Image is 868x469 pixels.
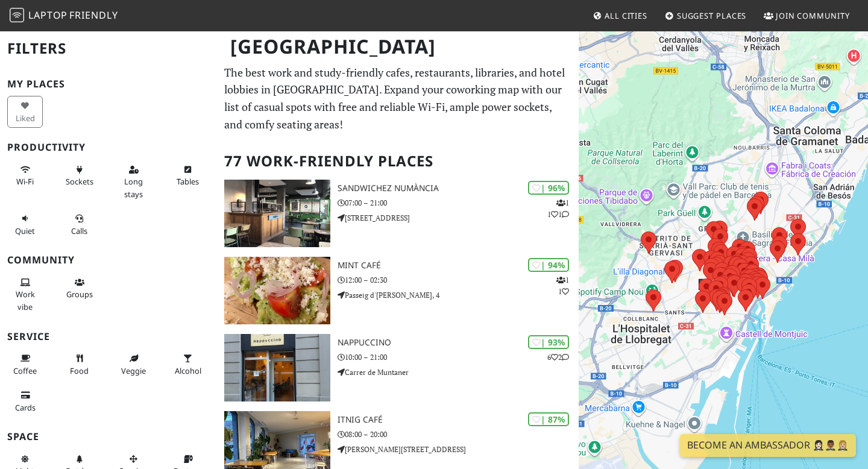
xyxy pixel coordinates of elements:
h2: 77 Work-Friendly Places [224,143,571,180]
p: [PERSON_NAME][STREET_ADDRESS] [338,444,579,455]
a: Join Community [759,5,855,27]
img: Nappuccino [224,334,330,401]
div: | 94% [528,258,569,272]
h1: [GEOGRAPHIC_DATA] [221,30,576,63]
h3: Service [7,331,210,342]
span: Power sockets [66,176,93,187]
p: 12:00 – 02:30 [338,274,579,286]
p: [STREET_ADDRESS] [338,212,579,224]
img: Mint Café [224,257,330,324]
h2: Filters [7,30,210,67]
p: 1 1 1 [547,197,569,220]
p: The best work and study-friendly cafes, restaurants, libraries, and hotel lobbies in [GEOGRAPHIC_... [224,64,571,133]
span: Suggest Places [677,10,747,21]
h3: SandwiChez Numància [338,183,579,194]
h3: Productivity [7,142,210,153]
span: Join Community [776,10,850,21]
a: LaptopFriendly LaptopFriendly [10,5,118,27]
button: Work vibe [7,272,43,316]
a: Suggest Places [660,5,752,27]
button: Wi-Fi [7,160,43,192]
h3: Space [7,431,210,442]
span: Coffee [13,365,37,376]
span: All Cities [605,10,647,21]
h3: Nappuccino [338,338,579,348]
button: Veggie [116,348,151,380]
span: Alcohol [175,365,201,376]
span: Credit cards [15,402,36,413]
span: Laptop [28,8,68,22]
a: Nappuccino | 93% 62 Nappuccino 10:00 – 21:00 Carrer de Muntaner [217,334,579,401]
a: All Cities [588,5,652,27]
p: 1 1 [556,274,569,297]
span: Group tables [66,289,93,300]
img: LaptopFriendly [10,8,24,22]
div: | 93% [528,335,569,349]
span: Long stays [124,176,143,199]
h3: Itnig Café [338,415,579,425]
span: Work-friendly tables [177,176,199,187]
button: Tables [170,160,206,192]
div: | 87% [528,412,569,426]
p: 10:00 – 21:00 [338,351,579,363]
span: People working [16,289,35,312]
button: Quiet [7,209,43,241]
span: Food [70,365,89,376]
div: | 96% [528,181,569,195]
a: Mint Café | 94% 11 Mint Café 12:00 – 02:30 Passeig d'[PERSON_NAME], 4 [217,257,579,324]
button: Food [61,348,97,380]
h3: Community [7,254,210,266]
button: Cards [7,385,43,417]
span: Friendly [69,8,118,22]
h3: Mint Café [338,260,579,271]
p: 08:00 – 20:00 [338,429,579,440]
p: Passeig d'[PERSON_NAME], 4 [338,289,579,301]
button: Calls [61,209,97,241]
button: Sockets [61,160,97,192]
button: Groups [61,272,97,304]
span: Veggie [121,365,146,376]
a: SandwiChez Numància | 96% 111 SandwiChez Numància 07:00 – 21:00 [STREET_ADDRESS] [217,180,579,247]
span: Stable Wi-Fi [16,176,34,187]
img: SandwiChez Numància [224,180,330,247]
p: 6 2 [547,351,569,363]
button: Alcohol [170,348,206,380]
button: Coffee [7,348,43,380]
h3: My Places [7,78,210,90]
button: Long stays [116,160,151,204]
span: Quiet [15,225,35,236]
p: Carrer de Muntaner [338,367,579,378]
p: 07:00 – 21:00 [338,197,579,209]
span: Video/audio calls [71,225,87,236]
a: Become an Ambassador 🤵🏻‍♀️🤵🏾‍♂️🤵🏼‍♀️ [680,434,856,457]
